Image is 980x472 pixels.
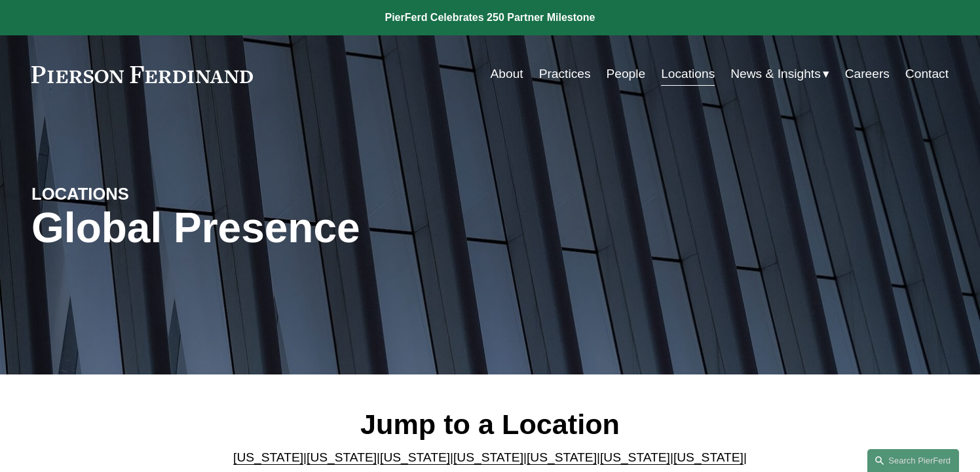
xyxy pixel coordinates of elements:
[527,450,597,464] a: [US_STATE]
[31,204,643,252] h1: Global Presence
[233,450,303,464] a: [US_STATE]
[845,62,890,86] a: Careers
[905,62,949,86] a: Contact
[600,450,670,464] a: [US_STATE]
[867,449,959,472] a: Search this site
[307,450,377,464] a: [US_STATE]
[223,407,758,441] h2: Jump to a Location
[491,62,523,86] a: About
[673,450,744,464] a: [US_STATE]
[661,62,715,86] a: Locations
[453,450,523,464] a: [US_STATE]
[31,183,261,204] h4: LOCATIONS
[606,62,645,86] a: People
[730,63,821,86] span: News & Insights
[539,62,591,86] a: Practices
[380,450,450,464] a: [US_STATE]
[730,62,829,86] a: folder dropdown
